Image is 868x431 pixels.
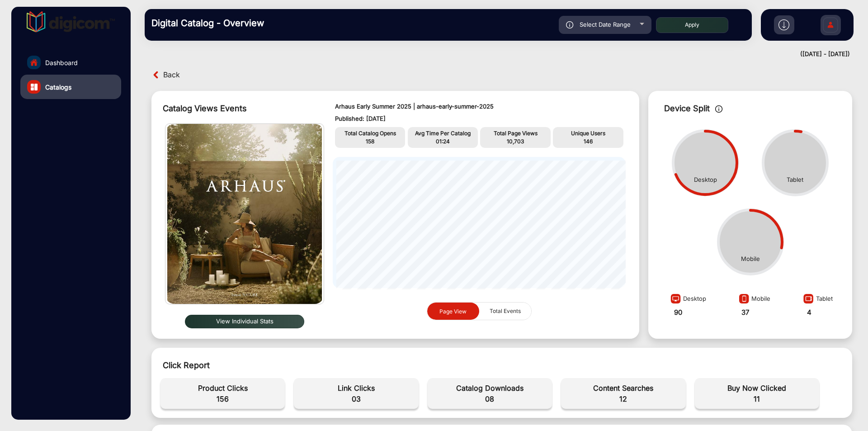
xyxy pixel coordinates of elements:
img: h2download.svg [778,19,789,30]
span: 10,703 [507,138,524,145]
p: Total Page Views [482,129,548,137]
span: Back [163,68,180,82]
span: Content Searches [566,383,681,393]
img: home [30,58,38,66]
span: Catalogs [45,82,71,92]
p: Arhaus Early Summer 2025 | arhaus-early-summer-2025 [335,102,623,111]
span: Device Split [664,104,710,113]
button: Total Events [479,303,531,320]
img: image [736,293,751,308]
div: ([DATE] - [DATE]) [136,50,850,59]
img: vmg-logo [27,11,115,32]
p: Avg Time Per Catalog [410,129,476,137]
span: 11 [699,393,815,404]
img: image [801,293,816,308]
span: Select Date Range [580,21,631,28]
img: Sign%20Up.svg [821,10,840,42]
span: Product Clicks [165,383,280,393]
div: Mobile [736,291,770,308]
span: Catalog Downloads [432,383,547,393]
strong: 90 [674,308,682,317]
div: Tablet [787,175,803,185]
button: Apply [656,17,728,33]
div: Click Report [163,359,841,371]
img: back arrow [151,70,161,80]
p: Published: [DATE] [335,114,623,123]
span: 08 [432,393,547,404]
button: Page View [427,303,479,320]
span: 146 [584,138,593,145]
span: 158 [366,138,374,145]
div: event-details-1 [156,374,848,413]
h3: Digital Catalog - Overview [151,18,278,28]
div: Catalog Views Events [163,102,317,114]
span: 03 [298,393,414,404]
div: Mobile [741,255,760,264]
div: Desktop [668,291,706,308]
div: Tablet [801,291,833,308]
a: Dashboard [20,50,121,75]
mat-button-toggle-group: graph selection [427,302,532,321]
img: image [668,293,683,308]
a: Catalogs [20,75,121,99]
img: icon [715,105,723,113]
button: View Individual Stats [185,315,304,328]
span: 12 [566,393,681,404]
span: Total Events [484,303,526,320]
p: Unique Users [555,129,621,137]
img: img [165,124,324,304]
strong: 4 [807,308,811,317]
span: Dashboard [45,58,78,67]
img: catalog [31,84,38,90]
p: Total Catalog Opens [337,129,403,137]
span: 01:24 [436,138,450,145]
strong: 37 [741,308,749,317]
span: Link Clicks [298,383,414,393]
span: Buy Now Clicked [699,383,815,393]
div: Desktop [694,175,717,185]
span: Page View [439,308,467,314]
span: 156 [165,393,280,404]
img: icon [566,21,574,28]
